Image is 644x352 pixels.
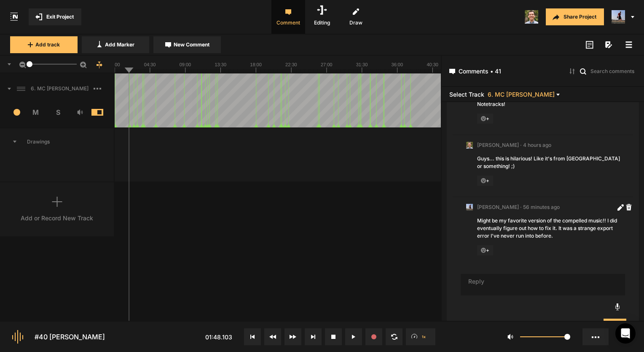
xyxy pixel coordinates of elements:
[466,204,473,211] img: ACg8ocJ5zrP0c3SJl5dKscm-Goe6koz8A9fWD7dpguHuX8DX5VIxymM=s96-c
[546,8,604,25] button: Share Project
[477,114,493,124] span: +
[427,62,438,67] text: 40:30
[466,142,473,149] img: 424769395311cb87e8bb3f69157a6d24
[406,328,435,345] button: 1x
[525,10,538,24] img: 424769395311cb87e8bb3f69157a6d24
[488,91,555,97] span: 6. MC [PERSON_NAME]
[35,41,60,49] span: Add track
[35,332,105,342] div: #40 [PERSON_NAME]
[180,62,191,67] text: 09:00
[47,107,69,117] span: S
[250,62,262,67] text: 18:00
[144,62,156,67] text: 04:30
[356,62,368,67] text: 31:30
[174,41,209,49] span: New Comment
[10,36,78,53] button: Add track
[612,10,625,24] img: ACg8ocJ5zrP0c3SJl5dKscm-Goe6koz8A9fWD7dpguHuX8DX5VIxymM=s96-c
[82,36,149,53] button: Add Marker
[205,333,232,341] span: 01:48.103
[285,62,297,67] text: 22:30
[461,274,625,296] textarea: To enrich screen reader interactions, please activate Accessibility in Grammarly extension settings
[153,36,221,53] button: New Comment
[442,87,644,102] header: Select Track
[29,8,81,25] button: Exit Project
[604,319,626,329] button: Post
[477,176,493,186] span: +
[615,323,636,344] div: Open Intercom Messenger
[477,245,493,255] span: +
[477,203,560,211] span: [PERSON_NAME] · 56 minutes ago
[577,319,604,329] button: Cancel
[25,107,47,117] span: M
[392,62,403,67] text: 36:00
[46,13,74,21] span: Exit Project
[321,62,333,67] text: 27:00
[590,67,636,75] input: Search comments
[477,217,622,240] div: Might be my favorite version of the compelled music!! I did eventually figure out how to fix it. ...
[442,56,644,87] header: Comments • 41
[215,62,226,67] text: 13:30
[477,141,551,149] span: [PERSON_NAME] · 4 hours ago
[477,155,622,170] div: Guys... this is hilarious! Like it's from [GEOGRAPHIC_DATA] or something! ;)
[21,214,93,222] div: Add or Record New Track
[105,41,134,49] span: Add Marker
[27,85,94,92] span: 6. MC [PERSON_NAME]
